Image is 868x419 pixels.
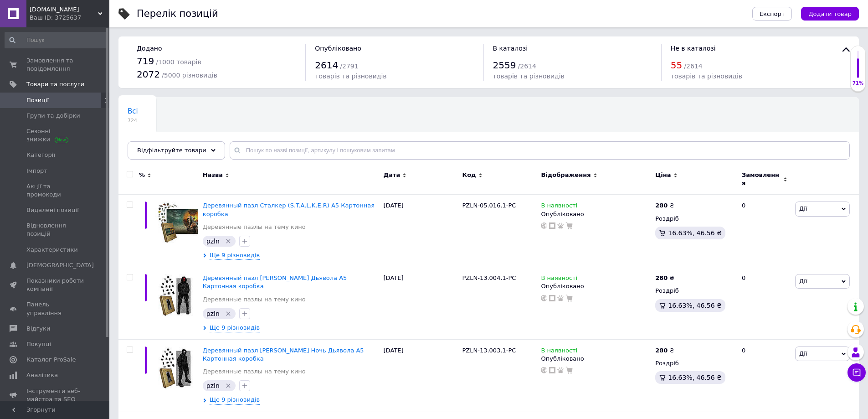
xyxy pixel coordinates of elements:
span: Назва [203,171,223,179]
div: 71% [851,80,865,87]
input: Пошук по назві позиції, артикулу і пошуковим запитам [230,141,850,160]
span: Дії [799,278,807,285]
span: Імпорт [26,167,47,175]
span: Групи та добірки [26,112,80,120]
a: Деревянные пазлы на тему кино [203,223,306,231]
span: Код [462,171,476,179]
div: Опубліковано [541,282,651,290]
img: Деревянный пазл Сталкер (S.T.A.L.K.E.R) А5 Картонная коробка [155,202,198,245]
img: Деревянный пазл Уилл Грейсон Ночь Дьявола А5 Картонная коробка [155,347,198,390]
div: Роздріб [655,215,734,223]
span: 719 [137,56,154,67]
span: Покупці [26,340,51,348]
a: Деревянные пазлы на тему кино [203,295,306,304]
div: ₴ [655,347,674,355]
span: Показники роботи компанії [26,277,84,293]
span: В каталозі [493,45,528,52]
div: [DATE] [381,339,460,412]
div: Роздріб [655,359,734,367]
img: Деревянный пазл Майкл Крист Ночь Дьявола А5 Картонная коробка [155,274,198,317]
span: Каталог ProSale [26,356,76,364]
span: 2072 [137,69,160,80]
span: PZLN-05.016.1-PC [462,202,516,209]
span: / 2791 [340,62,358,70]
span: Відфільтруйте товари [137,147,206,154]
span: Ціна [655,171,671,179]
div: ₴ [655,274,674,282]
span: 16.63%, 46.56 ₴ [668,302,722,309]
span: Товари та послуги [26,80,84,88]
input: Пошук [5,32,108,48]
button: Чат з покупцем [847,363,866,382]
span: Ще 9 різновидів [210,251,260,260]
span: Видалені позиції [26,206,79,214]
div: Роздріб [655,287,734,295]
span: Ще 9 різновидів [210,396,260,404]
svg: Видалити мітку [225,382,232,389]
svg: Видалити мітку [225,238,232,245]
span: Дії [799,350,807,357]
a: Деревянные пазлы на тему кино [203,367,306,376]
span: pzln [206,382,220,389]
span: / 2614 [684,62,702,70]
div: [DATE] [381,267,460,340]
span: Аналітика [26,371,58,379]
span: / 2614 [518,62,536,70]
span: Характеристики [26,246,78,254]
span: В наявності [541,202,577,212]
span: Дії [799,205,807,212]
span: 16.63%, 46.56 ₴ [668,374,722,381]
span: Позиції [26,96,49,104]
span: Відновлення позицій [26,222,84,238]
span: Панель управління [26,300,84,317]
span: В наявності [541,347,577,357]
a: Деревянный пазл Сталкер (S.T.A.L.K.E.R) А5 Картонная коробка [203,202,375,217]
span: Додано [137,45,162,52]
span: PZLN-13.003.1-PC [462,347,516,354]
div: ₴ [655,202,674,210]
span: Відгуки [26,325,50,333]
span: [DEMOGRAPHIC_DATA] [26,261,94,269]
span: Замовлення [742,171,781,187]
span: Акції та промокоди [26,182,84,199]
span: Сезонні знижки [26,127,84,144]
button: Додати товар [801,7,859,21]
span: Ще 9 різновидів [210,324,260,332]
span: 16.63%, 46.56 ₴ [668,229,722,237]
div: 0 [736,267,793,340]
span: Інструменти веб-майстра та SEO [26,387,84,403]
span: Додати товар [808,10,852,17]
div: Ваш ID: 3725637 [30,14,109,22]
span: / 1000 товарів [156,58,201,66]
span: 2559 [493,60,516,71]
a: Деревянный пазл [PERSON_NAME] Дьявола А5 Картонная коробка [203,274,347,290]
span: товарів та різновидів [671,72,742,80]
div: 0 [736,339,793,412]
span: / 5000 різновидів [162,72,217,79]
span: % [139,171,145,179]
span: товарів та різновидів [493,72,565,80]
b: 280 [655,274,668,281]
b: 280 [655,347,668,354]
span: Не в каталозі [671,45,716,52]
span: Замовлення та повідомлення [26,57,84,73]
span: Всі [128,107,138,115]
div: Опубліковано [541,210,651,218]
span: pzln [206,310,220,317]
div: Опубліковано [541,355,651,363]
span: pzln [206,238,220,245]
span: Опубліковано [315,45,361,52]
div: Перелік позицій [137,9,218,19]
span: Дата [384,171,401,179]
span: Відображення [541,171,591,179]
span: Експорт [760,10,785,17]
div: 0 [736,195,793,267]
div: [DATE] [381,195,460,267]
button: Експорт [752,7,792,21]
a: Деревянный пазл [PERSON_NAME] Ночь Дьявола А5 Картонная коробка [203,347,364,362]
span: Rucola.store [30,5,98,14]
span: 55 [671,60,682,71]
